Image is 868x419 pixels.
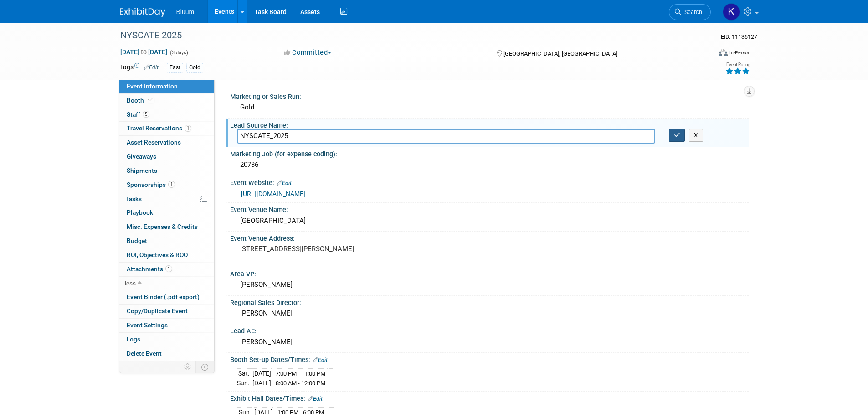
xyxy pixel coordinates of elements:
div: Event Format [657,47,751,61]
div: Event Rating [725,62,750,67]
div: Booth Set-up Dates/Times: [230,353,749,365]
div: Regional Sales Director: [230,296,749,307]
span: Sponsorships [127,181,175,188]
td: Tags [120,62,159,73]
span: 1 [165,265,172,272]
a: Budget [119,234,214,248]
a: Edit [277,180,292,186]
span: ROI, Objectives & ROO [127,251,188,259]
div: [PERSON_NAME] [237,278,742,292]
a: Staff5 [119,108,214,122]
span: Giveaways [127,153,156,160]
span: Logs [127,336,140,343]
span: Event Binder (.pdf export) [127,293,200,300]
span: to [139,48,148,56]
div: [PERSON_NAME] [237,306,742,321]
span: Staff [127,111,149,118]
span: less [125,279,136,287]
a: Search [669,4,711,20]
span: Misc. Expenses & Credits [127,223,198,230]
a: Tasks [119,192,214,206]
a: Misc. Expenses & Credits [119,220,214,234]
td: Sun. [237,378,252,388]
a: Edit [313,357,328,363]
img: Format-Inperson.png [719,49,728,56]
a: ROI, Objectives & ROO [119,248,214,262]
div: Event Website: [230,176,749,188]
span: 1 [185,125,191,132]
span: 1:00 PM - 6:00 PM [277,409,324,416]
a: Edit [144,64,159,71]
span: [DATE] [DATE] [120,48,168,56]
span: Search [681,9,702,16]
td: Personalize Event Tab Strip [180,361,196,373]
a: Copy/Duplicate Event [119,305,214,318]
a: Logs [119,333,214,347]
div: Marketing Job (for expense coding): [230,147,749,159]
span: Travel Reservations [127,124,191,132]
td: [DATE] [252,378,271,388]
span: Delete Event [127,350,162,357]
a: Event Binder (.pdf export) [119,290,214,304]
i: Booth reservation complete [148,98,153,103]
td: Sat. [237,368,252,378]
a: Event Information [119,80,214,93]
div: Event Venue Address: [230,232,749,243]
div: In-Person [729,49,750,56]
a: [URL][DOMAIN_NAME] [241,190,305,197]
button: Committed [281,48,335,57]
span: Event Settings [127,321,168,329]
span: Tasks [126,195,142,202]
div: Exhibit Hall Dates/Times: [230,392,749,403]
span: Bluum [176,8,195,16]
button: X [689,129,703,142]
div: Area VP: [230,267,749,279]
td: [DATE] [252,368,271,378]
div: Gold [237,100,742,114]
span: Event Information [127,83,178,90]
span: 5 [143,111,149,118]
a: Booth [119,94,214,108]
pre: [STREET_ADDRESS][PERSON_NAME] [240,245,436,253]
span: Attachments [127,265,172,273]
a: Asset Reservations [119,136,214,150]
div: East [167,63,183,72]
div: Gold [186,63,203,72]
a: Travel Reservations1 [119,122,214,135]
span: [GEOGRAPHIC_DATA], [GEOGRAPHIC_DATA] [503,50,617,57]
div: 20736 [237,158,742,172]
span: Budget [127,237,147,244]
div: Lead Source Name: [230,119,749,130]
span: Event ID: 11136127 [721,33,757,40]
a: Attachments1 [119,263,214,276]
span: Copy/Duplicate Event [127,307,188,315]
span: Booth [127,97,154,104]
div: Marketing or Sales Run: [230,90,749,101]
a: Sponsorships1 [119,178,214,192]
div: Lead AE: [230,324,749,336]
div: NYSCATE 2025 [117,27,697,44]
a: Giveaways [119,150,214,164]
span: 1 [168,181,175,188]
td: Sun. [237,407,254,417]
span: (3 days) [169,50,188,56]
td: [DATE] [254,407,273,417]
div: [GEOGRAPHIC_DATA] [237,214,742,228]
a: Shipments [119,164,214,178]
td: Toggle Event Tabs [195,361,214,373]
img: Kellie Noller [723,3,740,21]
a: Event Settings [119,319,214,332]
a: less [119,277,214,290]
span: Asset Reservations [127,139,181,146]
span: Shipments [127,167,157,174]
img: ExhibitDay [120,8,165,17]
span: 7:00 PM - 11:00 PM [276,370,325,377]
span: Playbook [127,209,153,216]
a: Delete Event [119,347,214,361]
a: Playbook [119,206,214,220]
div: [PERSON_NAME] [237,335,742,349]
div: Event Venue Name: [230,203,749,214]
span: 8:00 AM - 12:00 PM [276,380,325,387]
a: Edit [308,396,323,402]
